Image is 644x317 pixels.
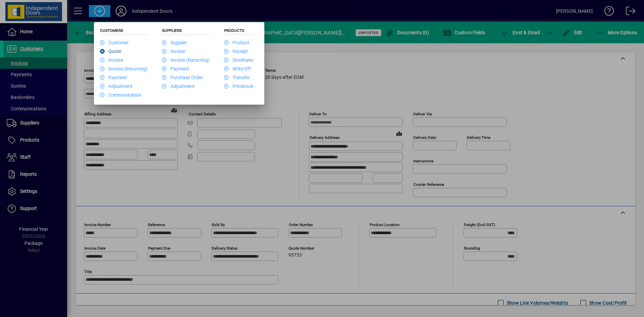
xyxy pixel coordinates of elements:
a: Transfer [224,75,250,80]
a: Invoice (Recurring) [162,57,210,63]
a: Pricebook [224,84,253,89]
a: Adjustment [162,84,195,89]
a: Stocktake [224,57,253,63]
a: Customer [100,40,129,45]
a: Invoice (Recurring) [100,66,148,71]
h5: Suppliers [162,28,210,35]
a: Payment [100,75,127,80]
a: Receipt [224,49,248,54]
a: Adjustment [100,84,132,89]
a: Invoice [100,57,123,63]
a: Communication [100,92,142,98]
a: Purchase Order [162,75,203,80]
a: Write Off [224,66,251,71]
a: Quote [100,49,121,54]
a: Payment [162,66,189,71]
a: Product [224,40,249,45]
h5: Products [224,28,253,35]
a: Supplier [162,40,187,45]
h5: Customers [100,28,148,35]
a: Invoice [162,49,185,54]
